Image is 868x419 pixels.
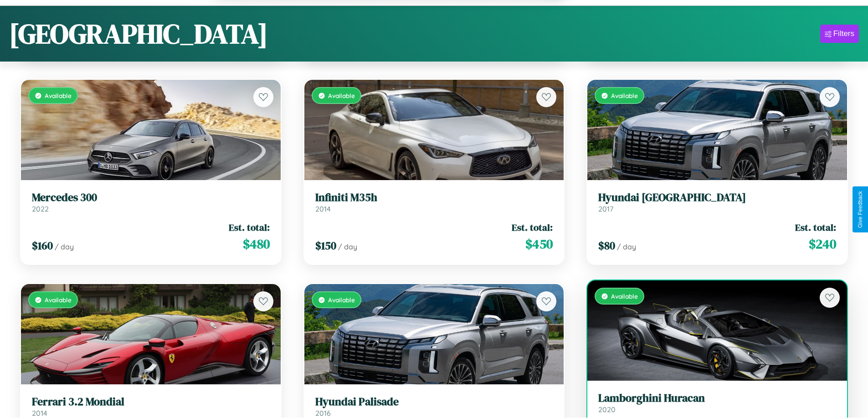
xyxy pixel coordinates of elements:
[32,191,270,204] h3: Mercedes 300
[833,29,854,38] div: Filters
[243,235,270,253] span: $ 480
[32,395,270,409] h3: Ferrari 3.2 Mondial
[45,296,72,304] span: Available
[809,235,836,253] span: $ 240
[32,395,270,418] a: Ferrari 3.2 Mondial2014
[328,92,355,99] span: Available
[315,204,331,213] span: 2014
[857,191,863,228] div: Give Feedback
[795,221,836,234] span: Est. total:
[611,92,638,99] span: Available
[315,395,553,418] a: Hyundai Palisade2016
[598,204,613,213] span: 2017
[617,242,636,251] span: / day
[315,191,553,213] a: Infiniti M35h2014
[315,191,553,204] h3: Infiniti M35h
[598,238,615,253] span: $ 80
[32,238,53,253] span: $ 160
[598,392,836,414] a: Lamborghini Huracan2020
[611,292,638,300] span: Available
[315,238,336,253] span: $ 150
[598,392,836,405] h3: Lamborghini Huracan
[55,242,74,251] span: / day
[315,395,553,409] h3: Hyundai Palisade
[525,235,553,253] span: $ 450
[598,405,616,414] span: 2020
[9,15,268,52] h1: [GEOGRAPHIC_DATA]
[32,409,47,418] span: 2014
[32,191,270,213] a: Mercedes 3002022
[32,204,49,213] span: 2022
[820,25,859,43] button: Filters
[512,221,553,234] span: Est. total:
[598,191,836,204] h3: Hyundai [GEOGRAPHIC_DATA]
[328,296,355,304] span: Available
[338,242,357,251] span: / day
[598,191,836,213] a: Hyundai [GEOGRAPHIC_DATA]2017
[229,221,270,234] span: Est. total:
[45,92,72,99] span: Available
[315,409,331,418] span: 2016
